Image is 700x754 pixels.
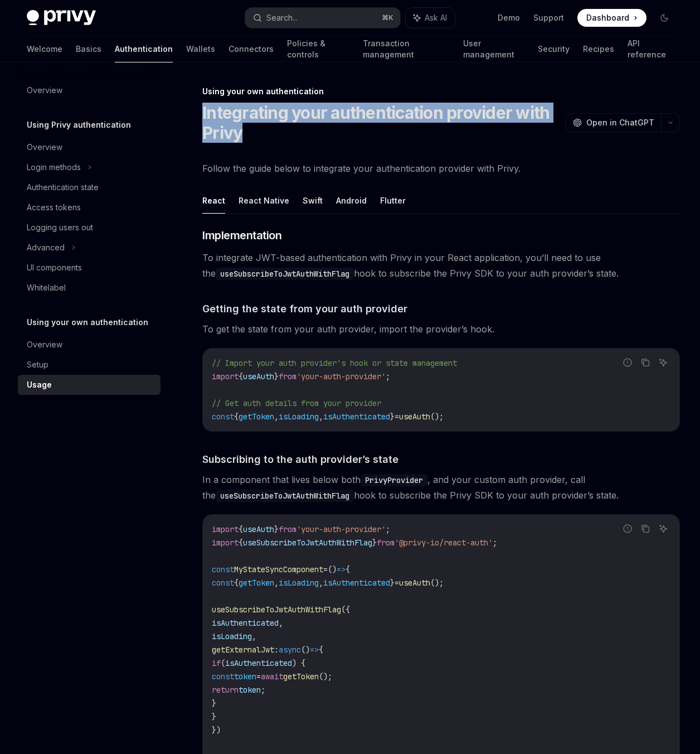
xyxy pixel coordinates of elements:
[27,378,52,391] div: Usage
[27,241,65,254] div: Advanced
[239,412,274,422] span: getToken
[202,161,680,176] span: Follow the guide below to integrate your authentication provider with Privy.
[27,181,99,194] div: Authentication state
[586,12,629,23] span: Dashboard
[620,521,635,536] button: Report incorrect code
[620,355,635,370] button: Report incorrect code
[239,685,261,695] span: token
[292,658,305,668] span: ) {
[395,578,399,588] span: =
[27,338,62,351] div: Overview
[279,371,296,381] span: from
[27,261,82,274] div: UI components
[27,201,81,214] div: Access tokens
[212,685,239,695] span: return
[225,658,292,668] span: isAuthenticated
[212,712,216,722] span: }
[566,113,661,132] button: Open in ChatGPT
[363,36,449,62] a: Transaction management
[202,321,680,337] span: To get the state from your auth provider, import the provider’s hook.
[261,685,265,695] span: ;
[310,645,319,655] span: =>
[18,278,161,298] a: Whitelabel
[274,371,279,381] span: }
[341,605,350,615] span: ({
[234,412,239,422] span: {
[243,538,372,548] span: useSubscribeToJwtAuthWithFlag
[212,645,274,655] span: getExternalJwt
[229,36,274,62] a: Connectors
[234,564,323,574] span: MyStateSyncComponent
[586,117,654,128] span: Open in ChatGPT
[323,412,390,422] span: isAuthenticated
[27,36,62,62] a: Welcome
[319,671,332,681] span: ();
[406,8,455,28] button: Ask AI
[27,141,62,154] div: Overview
[279,578,319,588] span: isLoading
[279,618,283,628] span: ,
[463,36,524,62] a: User management
[212,371,239,381] span: import
[18,375,161,395] a: Usage
[27,316,148,329] h5: Using your own authentication
[361,474,427,486] code: PrivyProvider
[382,13,393,22] span: ⌘ K
[279,524,296,534] span: from
[202,452,398,467] span: Subscribing to the auth provider’s state
[319,645,323,655] span: {
[76,36,101,62] a: Basics
[425,12,447,23] span: Ask AI
[386,524,390,534] span: ;
[303,187,323,214] button: Swift
[430,412,444,422] span: ();
[638,355,653,370] button: Copy the contents from the code block
[395,538,493,548] span: '@privy-io/react-auth'
[212,698,216,708] span: }
[243,524,274,534] span: useAuth
[301,645,310,655] span: ()
[212,358,457,368] span: // Import your auth provider's hook or state management
[216,268,354,280] code: useSubscribeToJwtAuthWithFlag
[538,36,570,62] a: Security
[202,187,225,214] button: React
[212,412,234,422] span: const
[274,578,279,588] span: ,
[319,412,323,422] span: ,
[493,538,497,548] span: ;
[18,177,161,197] a: Authentication state
[274,645,279,655] span: :
[245,8,400,28] button: Search...⌘K
[279,645,301,655] span: async
[18,137,161,157] a: Overview
[319,578,323,588] span: ,
[239,187,289,214] button: React Native
[212,658,221,668] span: if
[399,578,430,588] span: useAuth
[239,524,243,534] span: {
[202,301,407,316] span: Getting the state from your auth provider
[212,618,279,628] span: isAuthenticated
[380,187,406,214] button: Flutter
[274,412,279,422] span: ,
[202,472,680,503] span: In a component that lives below both , and your custom auth provider, call the hook to subscribe ...
[279,412,319,422] span: isLoading
[202,228,281,243] span: Implementation
[234,578,239,588] span: {
[395,412,399,422] span: =
[27,10,96,26] img: dark logo
[287,36,349,62] a: Policies & controls
[186,36,215,62] a: Wallets
[328,564,337,574] span: ()
[212,605,341,615] span: useSubscribeToJwtAuthWithFlag
[18,335,161,355] a: Overview
[323,578,390,588] span: isAuthenticated
[583,36,614,62] a: Recipes
[261,671,283,681] span: await
[212,671,234,681] span: const
[430,578,444,588] span: ();
[202,250,680,281] span: To integrate JWT-based authentication with Privy in your React application, you’ll need to use th...
[656,521,670,536] button: Ask AI
[212,578,234,588] span: const
[202,86,680,97] div: Using your own authentication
